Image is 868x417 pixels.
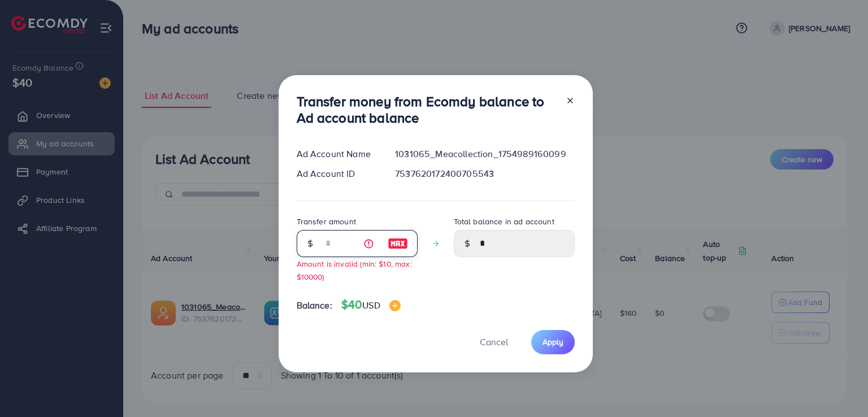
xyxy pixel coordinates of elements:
div: Ad Account Name [288,147,387,160]
span: Cancel [480,336,508,348]
span: USD [362,299,380,311]
h4: $40 [341,298,401,312]
iframe: Chat [820,366,860,409]
div: 7537620172400705543 [386,167,583,180]
label: Total balance in ad account [454,216,554,227]
button: Cancel [466,330,522,354]
h3: Transfer money from Ecomdy balance to Ad account balance [297,93,557,126]
div: 1031065_Meacollection_1754989160099 [386,147,583,160]
span: Balance: [297,299,332,312]
label: Transfer amount [297,216,356,227]
span: Apply [542,336,563,347]
small: Amount is invalid (min: $10, max: $10000) [297,258,412,282]
img: image [389,300,401,311]
div: Ad Account ID [288,167,387,180]
img: image [388,237,408,250]
button: Apply [531,330,575,354]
